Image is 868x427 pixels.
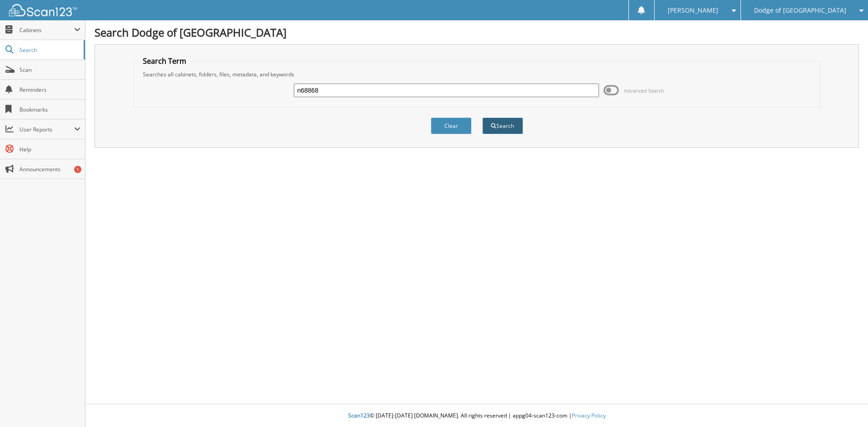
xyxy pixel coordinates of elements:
span: Announcements [19,165,80,173]
iframe: Chat Widget [823,384,868,427]
span: Help [19,145,80,153]
span: Reminders [19,86,80,94]
span: Bookmarks [19,106,80,113]
div: © [DATE]-[DATE] [DOMAIN_NAME]. All rights reserved | appg04-scan123-com | [85,405,868,427]
a: Privacy Policy [572,412,606,419]
span: Dodge of [GEOGRAPHIC_DATA] [754,8,846,13]
span: Scan [19,66,80,74]
button: Clear [431,117,472,134]
legend: Search Term [138,56,191,66]
span: Scan123 [348,412,370,419]
span: Search [19,46,79,54]
span: User Reports [19,126,74,133]
span: Advanced Search [624,87,664,94]
h1: Search Dodge of [GEOGRAPHIC_DATA] [94,25,859,40]
span: Cabinets [19,26,74,34]
div: Searches all cabinets, folders, files, metadata, and keywords [138,70,816,78]
div: 1 [74,166,81,173]
span: [PERSON_NAME] [668,8,718,13]
img: scan123-logo-white.svg [9,4,77,16]
button: Search [482,117,523,134]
